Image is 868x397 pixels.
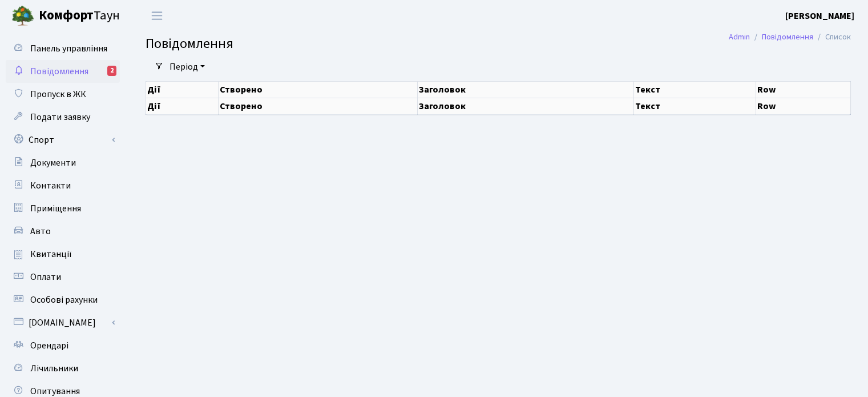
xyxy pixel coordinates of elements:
[218,81,417,98] th: Створено
[165,57,209,77] a: Період
[218,98,417,114] th: Створено
[6,197,120,220] a: Приміщення
[30,111,90,123] span: Подати заявку
[30,179,71,192] span: Контакти
[30,42,107,55] span: Панель управління
[30,339,68,352] span: Орендарі
[39,6,120,26] span: Таун
[6,220,120,243] a: Авто
[6,83,120,106] a: Пропуск в ЖК
[11,5,34,27] img: logo.png
[6,288,120,311] a: Особові рахунки
[6,60,120,83] a: Повідомлення2
[6,357,120,380] a: Лічильники
[6,129,120,151] a: Спорт
[30,88,86,101] span: Пропуск в ЖК
[6,243,120,266] a: Квитанції
[417,98,634,114] th: Заголовок
[785,9,854,23] a: [PERSON_NAME]
[756,98,851,114] th: Row
[785,10,854,22] b: [PERSON_NAME]
[6,174,120,197] a: Контакти
[6,106,120,129] a: Подати заявку
[30,157,76,169] span: Документи
[30,202,81,215] span: Приміщення
[729,31,750,43] a: Admin
[30,65,88,78] span: Повідомлення
[6,151,120,174] a: Документи
[30,271,61,283] span: Оплати
[39,6,94,25] b: Комфорт
[143,6,171,25] button: Переключити навігацію
[107,66,116,76] div: 2
[6,37,120,60] a: Панель управління
[634,98,756,114] th: Текст
[712,25,868,49] nav: breadcrumb
[30,225,51,238] span: Авто
[6,311,120,334] a: [DOMAIN_NAME]
[30,294,98,306] span: Особові рахунки
[813,31,851,43] li: Список
[146,81,219,98] th: Дії
[146,34,233,54] span: Повідомлення
[634,81,756,98] th: Текст
[417,81,634,98] th: Заголовок
[30,362,78,375] span: Лічильники
[30,248,72,260] span: Квитанції
[762,31,813,43] a: Повідомлення
[146,98,219,114] th: Дії
[6,266,120,288] a: Оплати
[6,334,120,357] a: Орендарі
[756,81,851,98] th: Row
